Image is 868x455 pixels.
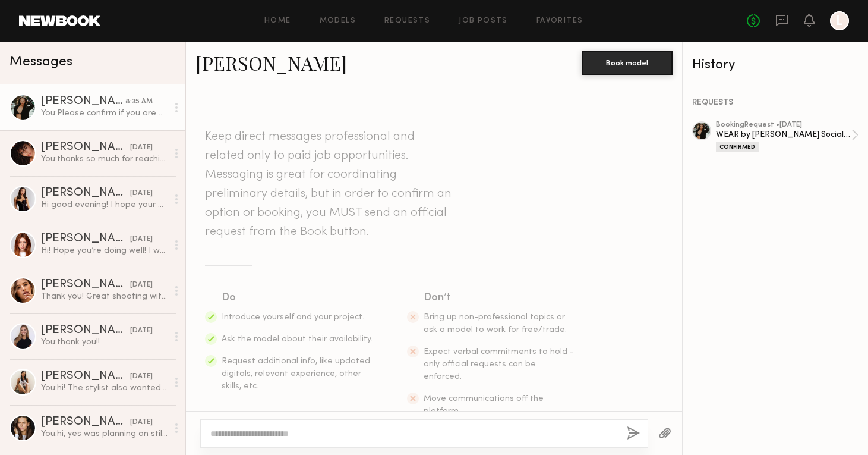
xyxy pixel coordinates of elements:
[222,313,364,321] span: Introduce yourself and your project.
[41,153,168,165] div: You: thanks so much for reaching out! we've filled all the model slots at this time so we will re...
[716,129,851,140] div: WEAR by [PERSON_NAME] Social Media Shoot
[384,17,430,25] a: Requests
[41,382,168,394] div: You: hi! The stylist also wanted me to pass along to all the models "can you ask them to please b...
[692,99,858,107] div: REQUESTS
[222,335,373,343] span: Ask the model about their availability.
[41,245,168,256] div: Hi! Hope you’re doing well! I wanted to reach out to let you guys know that I am also an influenc...
[41,96,125,108] div: [PERSON_NAME]
[41,337,168,348] div: You: thank you!!
[692,58,858,72] div: History
[830,11,849,30] a: L
[536,17,583,25] a: Favorites
[424,290,576,306] div: Don’t
[424,348,574,381] span: Expect verbal commitments to hold - only official requests can be enforced.
[41,371,130,382] div: [PERSON_NAME]
[41,187,130,199] div: [PERSON_NAME]
[424,395,544,415] span: Move communications off the platform.
[10,55,72,69] span: Messages
[41,291,168,302] div: Thank you! Great shooting with you guys [DATE] 💕
[582,57,673,67] a: Book model
[41,233,130,245] div: [PERSON_NAME]
[716,121,858,152] a: bookingRequest •[DATE]WEAR by [PERSON_NAME] Social Media ShootConfirmed
[41,279,130,291] div: [PERSON_NAME]
[205,127,454,241] header: Keep direct messages professional and related only to paid job opportunities. Messaging is great ...
[41,142,130,153] div: [PERSON_NAME]
[130,142,153,153] div: [DATE]
[130,325,153,337] div: [DATE]
[716,121,851,129] div: booking Request • [DATE]
[130,188,153,199] div: [DATE]
[195,50,347,76] a: [PERSON_NAME]
[130,417,153,428] div: [DATE]
[41,108,168,119] div: You: Please confirm if you are unable to attend as we'll need to find a replacement. thank you!!
[222,357,370,390] span: Request additional info, like updated digitals, relevant experience, other skills, etc.
[320,17,356,25] a: Models
[130,280,153,291] div: [DATE]
[125,96,153,108] div: 8:35 AM
[41,325,130,337] div: [PERSON_NAME]
[130,234,153,245] div: [DATE]
[716,142,759,152] div: Confirmed
[582,51,673,75] button: Book model
[222,290,374,306] div: Do
[130,371,153,382] div: [DATE]
[459,17,508,25] a: Job Posts
[41,199,168,211] div: Hi good evening! I hope your week is going great so far. I tried to confirm the booking but it’s ...
[264,17,291,25] a: Home
[41,416,130,428] div: [PERSON_NAME]
[424,313,567,334] span: Bring up non-professional topics or ask a model to work for free/trade.
[41,428,168,440] div: You: hi, yes was planning on still using you. Unfortunately we cannot shift shot dates as we alre...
